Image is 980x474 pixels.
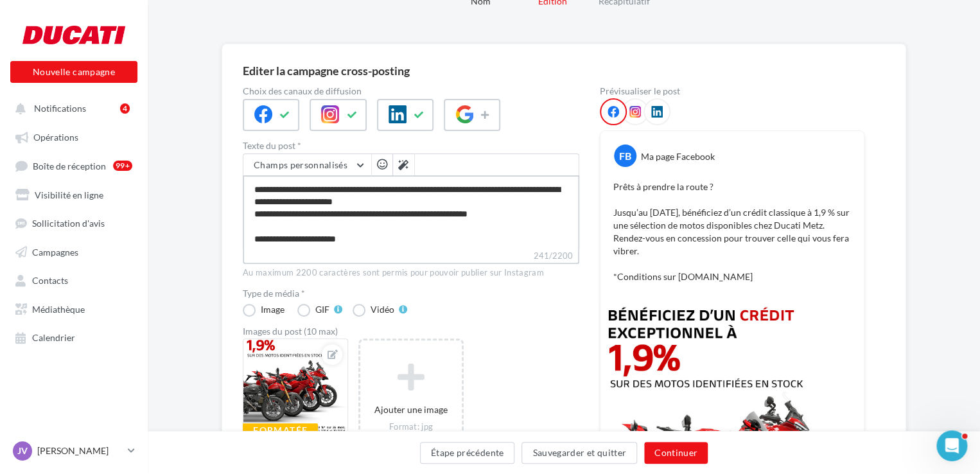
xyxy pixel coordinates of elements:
label: Texte du post * [243,141,579,150]
label: Type de média * [243,289,579,298]
div: Ma page Facebook [641,150,715,163]
button: Nouvelle campagne [10,61,137,83]
div: Images du post (10 max) [243,327,579,336]
div: 99+ [113,161,132,171]
p: Prêts à prendre la route ? Jusqu’au [DATE], bénéficiez d’un crédit classique à 1,9 % sur une séle... [613,180,851,283]
label: 241/2200 [243,249,579,264]
a: Boîte de réception99+ [8,154,140,177]
button: Continuer [644,442,708,464]
div: Image [261,305,284,314]
label: Choix des canaux de diffusion [243,87,579,96]
a: Visibilité en ligne [8,182,140,206]
div: Au maximum 2200 caractères sont permis pour pouvoir publier sur Instagram [243,267,579,279]
div: Formatée [243,423,318,437]
button: Sauvegarder et quitter [521,442,637,464]
div: Vidéo [371,305,394,314]
span: Contacts [32,275,68,286]
p: [PERSON_NAME] [37,444,123,457]
a: Campagnes [8,240,140,263]
div: FB [614,145,636,167]
span: Sollicitation d'avis [32,218,105,229]
span: Visibilité en ligne [35,189,103,200]
span: JV [17,444,28,457]
span: Opérations [33,132,78,143]
a: Sollicitation d'avis [8,211,140,234]
a: JV [PERSON_NAME] [10,439,137,463]
span: Notifications [34,103,86,114]
div: Prévisualiser le post [600,87,864,96]
span: Campagnes [32,246,78,257]
div: GIF [315,305,329,314]
span: Calendrier [32,332,75,343]
button: Champs personnalisés [243,154,371,176]
div: 4 [120,103,130,114]
div: Editer la campagne cross-posting [243,65,410,76]
a: Médiathèque [8,297,140,320]
iframe: Intercom live chat [936,430,967,461]
span: Champs personnalisés [254,159,347,170]
a: Calendrier [8,325,140,348]
button: Notifications 4 [8,96,135,119]
a: Contacts [8,268,140,291]
a: Opérations [8,125,140,148]
span: Boîte de réception [33,160,106,171]
span: Médiathèque [32,303,85,314]
button: Étape précédente [420,442,515,464]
